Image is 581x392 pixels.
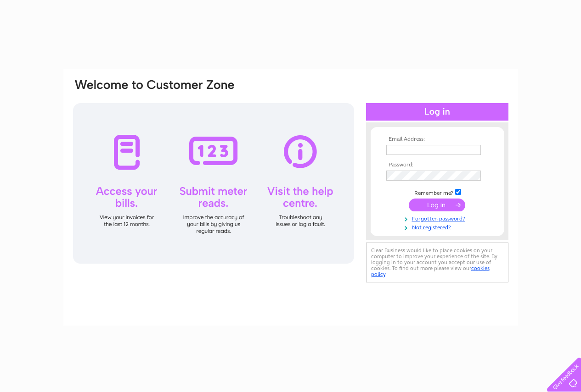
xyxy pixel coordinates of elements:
[409,199,465,211] input: Submit
[371,265,490,277] a: cookies policy
[386,222,491,231] a: Not registered?
[366,243,508,282] div: Clear Business would like to place cookies on your computer to improve your experience of the sit...
[384,136,491,143] th: Email Address:
[384,188,491,197] td: Remember me?
[386,214,491,222] a: Forgotten password?
[384,162,491,168] th: Password:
